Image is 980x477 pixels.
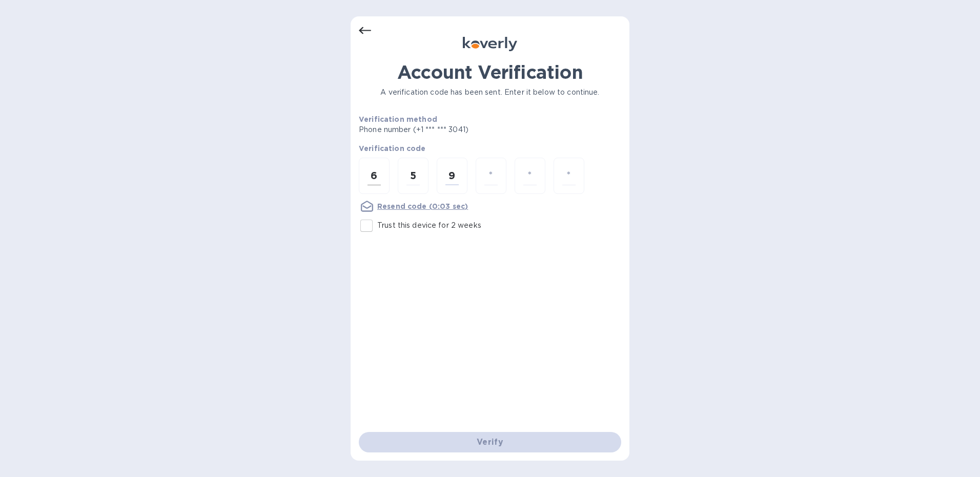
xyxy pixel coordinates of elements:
u: Resend code (0:03 sec) [377,202,468,210]
p: Trust this device for 2 weeks [377,220,481,231]
p: A verification code has been sent. Enter it below to continue. [359,87,621,98]
b: Verification method [359,115,437,123]
p: Verification code [359,143,621,154]
h1: Account Verification [359,61,621,83]
p: Phone number (+1 *** *** 3041) [359,124,547,135]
